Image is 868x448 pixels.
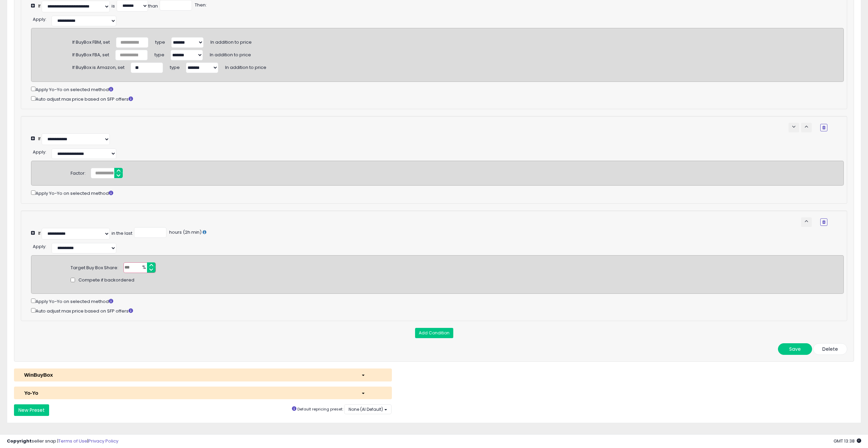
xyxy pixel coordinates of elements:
[170,62,180,71] span: type
[778,343,812,355] button: Save
[7,438,118,445] div: seller snap | |
[801,217,812,227] button: keyboard_arrow_up
[822,126,825,130] i: Remove Condition
[834,438,861,444] span: 2025-10-9 13:38 GMT
[31,189,844,197] div: Apply Yo-Yo on selected method
[349,406,383,412] span: None (AI Default)
[415,328,453,338] button: Add Condition
[803,124,810,130] span: keyboard_arrow_up
[14,387,392,399] button: Yo-Yo
[19,389,356,396] div: Yo-Yo
[791,124,797,130] span: keyboard_arrow_down
[31,297,844,305] div: Apply Yo-Yo on selected method
[33,16,45,23] span: Apply
[148,3,158,10] div: than
[813,343,847,355] button: Delete
[71,168,86,177] div: Factor:
[112,3,115,10] div: is
[803,218,810,225] span: keyboard_arrow_up
[789,123,799,132] button: keyboard_arrow_down
[33,147,46,156] div: :
[31,307,844,315] div: Auto adjust max price based on SFP offers
[194,2,207,8] span: Then:
[14,404,49,416] button: New Preset
[155,37,165,45] span: type
[33,241,46,250] div: :
[72,37,110,46] div: If BuyBox FBM, set
[7,438,32,444] strong: Copyright
[297,406,343,412] small: Default repricing preset:
[19,371,356,378] div: WinBuyBox
[801,123,812,132] button: keyboard_arrow_up
[225,62,266,71] span: In addition to price
[31,95,844,103] div: Auto adjust max price based on SFP offers
[138,263,149,273] span: %
[71,262,118,271] div: Target Buy Box Share:
[58,438,87,444] a: Terms of Use
[33,14,46,23] div: :
[78,277,134,284] span: Compete if backordered
[33,243,45,250] span: Apply
[210,37,252,45] span: In addition to price
[822,220,825,224] i: Remove Condition
[112,230,132,237] div: in the last
[88,438,118,444] a: Privacy Policy
[168,229,202,235] span: hours (2h min)
[155,49,164,58] span: type
[210,49,251,58] span: In addition to price
[33,149,45,155] span: Apply
[14,368,392,381] button: WinBuyBox
[344,404,392,414] button: None (AI Default)
[72,62,124,71] div: If BuyBox is Amazon, set
[72,49,109,58] div: If BuyBox FBA, set
[31,85,844,93] div: Apply Yo-Yo on selected method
